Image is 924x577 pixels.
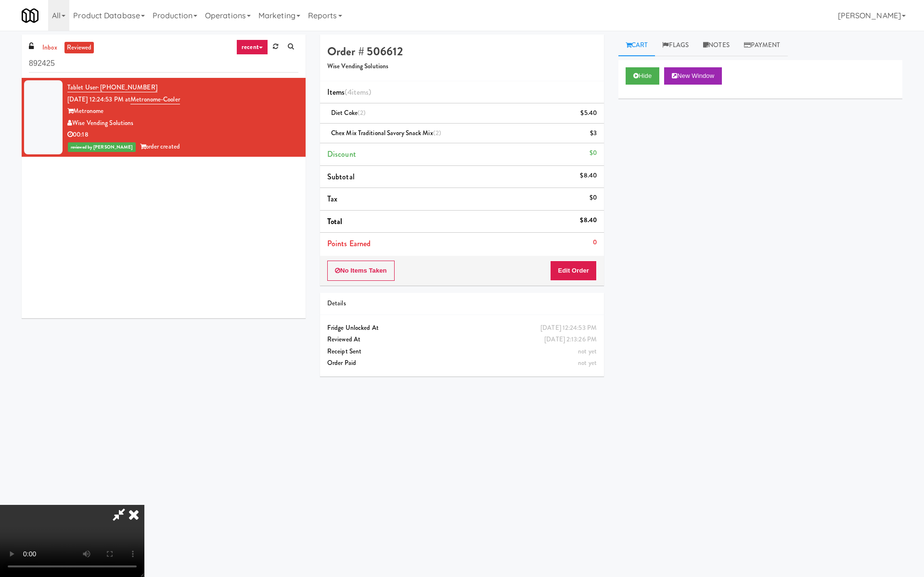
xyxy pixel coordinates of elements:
[655,35,696,56] a: Flags
[40,42,60,54] a: inbox
[97,83,157,92] span: · [PHONE_NUMBER]
[540,322,597,334] div: [DATE] 12:24:53 PM
[590,127,597,139] div: $3
[578,347,597,356] span: not yet
[664,67,722,85] button: New Window
[327,298,597,310] div: Details
[626,67,659,85] button: Hide
[331,128,441,138] span: Chex Mix Traditional Savory Snack Mix
[358,108,366,117] span: (2)
[22,78,306,157] li: Tablet User· [PHONE_NUMBER][DATE] 12:24:53 PM atMetronome-CoolerMetronomeWise Vending Solutions00...
[580,170,597,182] div: $8.40
[22,7,38,24] img: Micromart
[67,129,298,141] div: 00:18
[327,238,371,249] span: Points Earned
[737,35,788,56] a: Payment
[67,83,157,92] a: Tablet User· [PHONE_NUMBER]
[352,87,369,98] ng-pluralize: items
[345,87,371,98] span: (4 )
[590,192,597,204] div: $0
[590,147,597,159] div: $0
[130,95,180,104] a: Metronome-Cooler
[696,35,737,56] a: Notes
[544,334,597,346] div: [DATE] 2:13:26 PM
[327,357,597,369] div: Order Paid
[550,261,597,281] button: Edit Order
[580,214,597,226] div: $8.40
[327,346,597,358] div: Receipt Sent
[618,35,655,56] a: Cart
[327,261,395,281] button: No Items Taken
[67,105,298,117] div: Metronome
[64,42,94,54] a: reviewed
[140,142,180,151] span: order created
[327,149,356,160] span: Discount
[593,237,597,249] div: 0
[68,142,136,152] span: reviewed by [PERSON_NAME]
[331,108,366,117] span: Diet Coke
[29,55,298,73] input: Search vision orders
[236,39,268,55] a: recent
[327,63,597,70] h5: Wise Vending Solutions
[327,171,355,182] span: Subtotal
[327,45,597,58] h4: Order # 506612
[578,358,597,367] span: not yet
[327,334,597,346] div: Reviewed At
[327,216,343,227] span: Total
[327,193,337,204] span: Tax
[433,128,441,138] span: (2)
[327,322,597,334] div: Fridge Unlocked At
[67,117,298,129] div: Wise Vending Solutions
[580,107,597,119] div: $5.40
[327,87,371,98] span: Items
[67,95,130,104] span: [DATE] 12:24:53 PM at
